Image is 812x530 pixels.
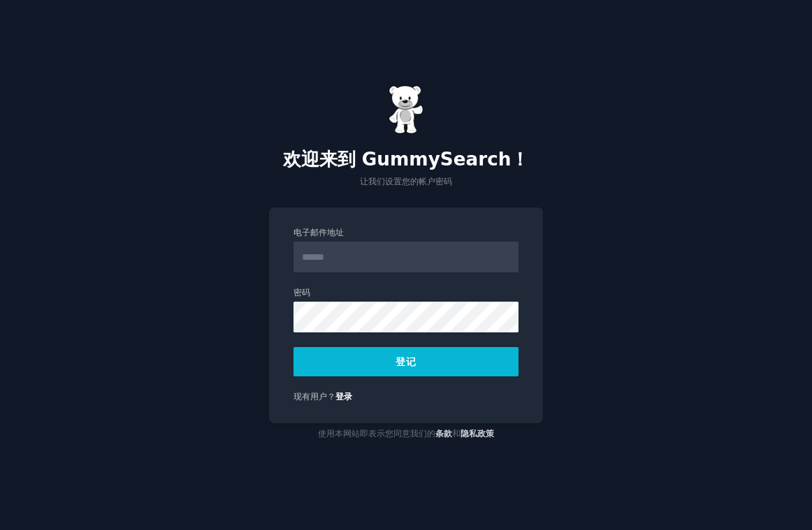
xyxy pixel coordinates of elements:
img: Gummy Bear [389,85,423,134]
a: 条款 [435,429,452,439]
div: 使用本网站即表示您同意我们的 和 [269,423,543,446]
button: 登记 [293,347,519,376]
p: 让我们设置您的帐户密码 [269,176,543,189]
label: 密码 [293,287,519,300]
span: 现有用户？ [293,392,335,402]
label: 电子邮件地址 [293,227,519,240]
a: 登录 [335,392,352,402]
h2: 欢迎来到 GummySearch！ [269,149,543,171]
a: 隐私政策 [461,429,494,439]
